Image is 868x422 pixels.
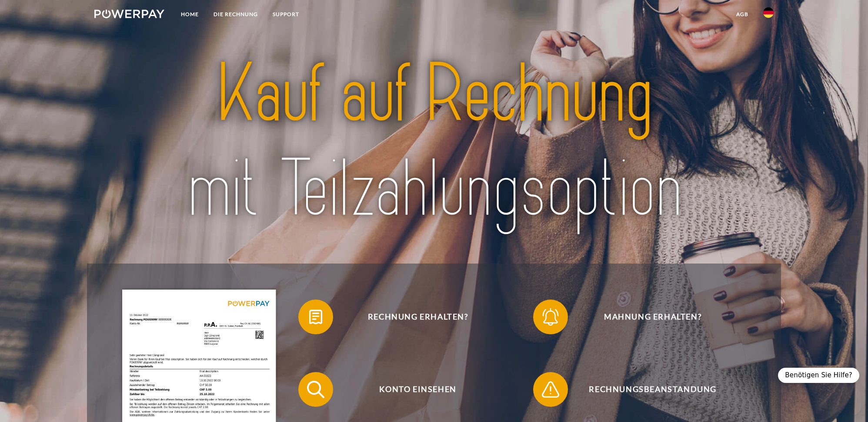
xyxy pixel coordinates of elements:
[265,7,307,22] a: SUPPORT
[833,387,861,415] iframe: Schaltfläche zum Öffnen des Messaging-Fensters
[729,7,756,22] a: agb
[206,7,265,22] a: DIE RECHNUNG
[763,7,774,18] img: de
[94,10,164,18] img: logo-powerpay-white.svg
[540,379,561,400] img: qb_warning.svg
[540,306,561,328] img: qb_bell.svg
[305,306,327,328] img: qb_bill.svg
[298,300,524,334] button: Rechnung erhalten?
[128,42,740,241] img: title-powerpay_de.svg
[298,372,524,407] button: Konto einsehen
[174,7,206,22] a: Home
[533,372,759,407] button: Rechnungsbeanstandung
[546,300,759,334] span: Mahnung erhalten?
[311,372,524,407] span: Konto einsehen
[778,368,859,383] div: Benötigen Sie Hilfe?
[305,379,327,400] img: qb_search.svg
[311,300,524,334] span: Rechnung erhalten?
[546,372,759,407] span: Rechnungsbeanstandung
[533,300,759,334] button: Mahnung erhalten?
